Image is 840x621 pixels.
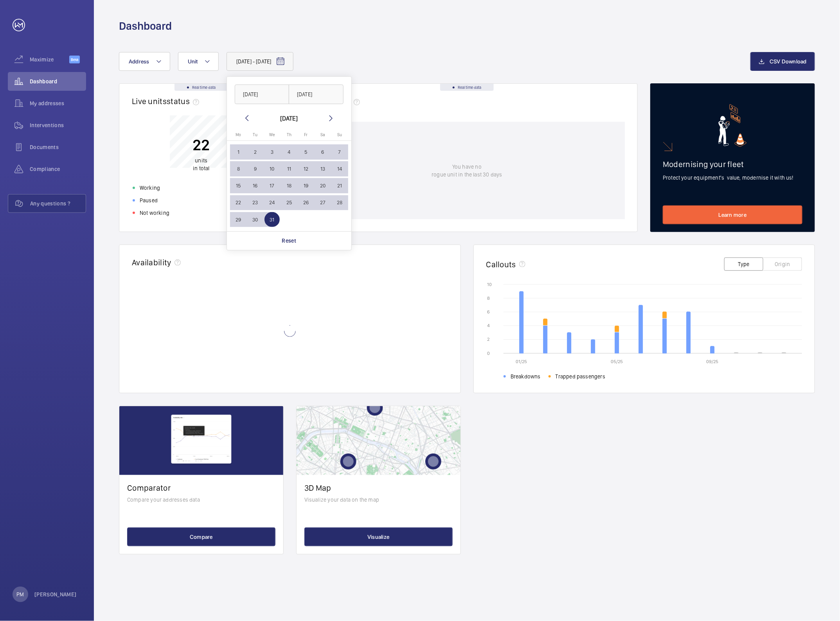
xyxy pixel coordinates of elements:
span: 27 [315,195,331,211]
span: 6 [315,144,331,160]
text: 0 [487,351,490,356]
button: December 8, 2025 [230,160,247,177]
span: Su [337,132,342,137]
p: Visualize your data on the map [304,496,453,504]
span: 15 [231,178,246,193]
button: December 10, 2025 [264,160,281,177]
span: Documents [30,143,86,151]
button: Type [724,257,763,271]
button: December 30, 2025 [247,211,264,228]
h2: Comparator [127,483,275,493]
p: Protect your equipment's value, modernise it with us! [663,174,802,182]
span: Sa [320,132,325,137]
button: Compare [127,527,275,546]
span: We [269,132,275,137]
span: 8 [231,161,246,176]
button: December 27, 2025 [314,194,331,211]
h2: 3D Map [304,483,453,493]
span: 4 [281,144,297,160]
button: December 23, 2025 [247,194,264,211]
span: 14 [332,161,347,176]
a: Learn more [663,205,802,224]
input: DD/MM/YYYY [235,85,290,104]
input: DD/MM/YYYY [289,85,344,104]
p: Not working [140,209,169,217]
p: You have no rogue unit in the last 30 days [432,163,502,178]
span: 1 [231,144,246,160]
h2: Availability [132,257,171,267]
h2: Live units [132,96,202,106]
span: units [195,158,207,164]
span: 16 [248,178,263,193]
button: December 5, 2025 [297,144,314,160]
button: December 16, 2025 [247,177,264,194]
p: [PERSON_NAME] [34,590,77,598]
span: Th [287,132,291,137]
button: [DATE] - [DATE] [227,52,294,71]
text: 09/25 [706,359,718,364]
button: December 28, 2025 [331,194,348,211]
button: December 21, 2025 [331,177,348,194]
span: Interventions [30,121,86,129]
button: December 18, 2025 [281,177,297,194]
span: 31 [264,212,280,227]
p: Working [140,184,160,192]
button: CSV Download [750,52,815,71]
button: December 1, 2025 [230,144,247,160]
button: December 15, 2025 [230,177,247,194]
span: 17 [264,178,280,193]
button: December 6, 2025 [314,144,331,160]
span: Address [129,58,149,65]
span: 3 [264,144,280,160]
span: 7 [332,144,347,160]
button: Visualize [304,527,453,546]
button: December 19, 2025 [297,177,314,194]
span: 26 [298,195,313,211]
button: December 26, 2025 [297,194,314,211]
span: 20 [315,178,331,193]
span: Beta [69,56,80,63]
span: 19 [298,178,313,193]
div: Real time data [174,84,228,91]
span: [DATE] - [DATE] [236,58,272,65]
p: Compare your addresses data [127,496,275,504]
span: 9 [248,161,263,176]
span: Breakdowns [511,373,541,380]
h2: Modernising your fleet [663,159,802,169]
text: 05/25 [611,359,623,364]
p: in total [192,157,210,173]
span: 21 [332,178,347,193]
span: Tu [253,132,257,137]
span: status [167,96,202,106]
text: 10 [487,282,492,287]
text: 6 [487,309,490,315]
span: 13 [315,161,331,176]
button: December 24, 2025 [264,194,281,211]
span: Fr [304,132,308,137]
button: December 3, 2025 [264,144,281,160]
span: 22 [231,195,246,211]
button: December 9, 2025 [247,160,264,177]
span: Mo [236,132,241,137]
p: 22 [192,135,210,155]
span: Maximize [30,56,69,63]
button: Unit [178,52,219,71]
span: 25 [281,195,297,211]
h2: Callouts [486,259,516,269]
span: 2 [248,144,263,160]
button: December 31, 2025 [264,211,281,228]
text: 4 [487,323,490,328]
h1: Dashboard [119,19,172,33]
p: PM [16,590,24,598]
button: December 29, 2025 [230,211,247,228]
button: December 2, 2025 [247,144,264,160]
button: December 11, 2025 [281,160,297,177]
button: December 7, 2025 [331,144,348,160]
p: Paused [140,196,158,204]
span: Compliance [30,165,86,173]
span: Unit [188,58,198,65]
span: 12 [298,161,313,176]
p: Reset [282,237,296,245]
text: 01/25 [516,359,527,364]
span: 5 [298,144,313,160]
